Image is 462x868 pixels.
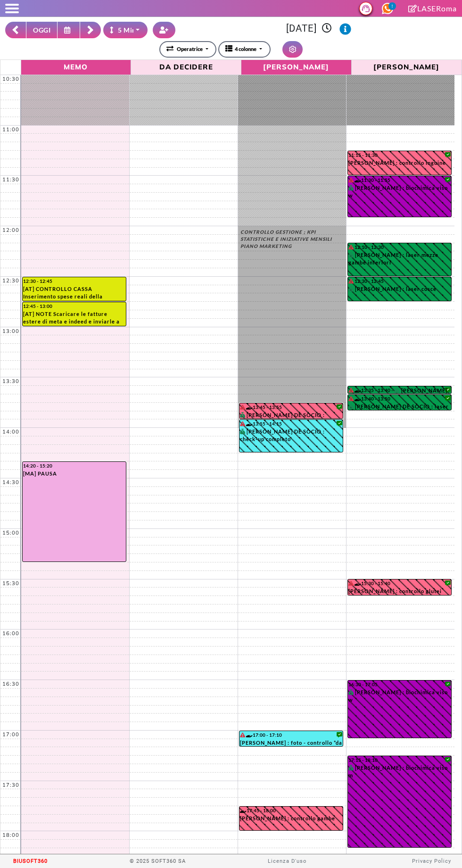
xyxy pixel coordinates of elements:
i: PAGATO [348,286,355,291]
div: 10:30 [0,75,21,83]
button: Crea nuovo contatto rapido [153,22,175,38]
div: 11:30 [0,176,21,184]
div: [MA] PAUSA [23,470,125,478]
span: [PERSON_NAME] [354,61,459,73]
div: [PERSON_NAME] : biochimica viso m [348,764,451,783]
i: PAGATO [348,252,355,257]
div: 14:30 [0,478,21,486]
div: 15:30 [0,579,21,587]
i: Il cliente ha degli insoluti [348,279,354,283]
div: 13:45 - 13:55 [240,404,342,411]
div: 14:00 [0,428,21,436]
div: [PERSON_NAME] : laser cosce [348,285,451,296]
div: 17:30 [0,781,21,789]
i: Il cliente ha degli insoluti [240,405,245,409]
div: [PERSON_NAME] DE SOCIO : controllo braccia [240,411,342,418]
i: Il cliente ha degli insoluti [348,581,354,586]
div: [PERSON_NAME] DE SOCIO : laser ascelle [348,403,451,410]
div: [PERSON_NAME] : biochimica viso w [348,689,451,707]
i: PAGATO [394,388,401,393]
div: [PERSON_NAME] : laser mezze gambe inferiori [348,251,451,270]
div: [PERSON_NAME] : foto - controllo *da remoto* tramite foto [240,739,342,746]
div: 15:30 - 15:40 [348,580,451,587]
i: PAGATO [348,765,355,770]
div: 12:45 - 13:00 [23,303,125,310]
div: 14:20 - 15:20 [23,462,125,469]
i: Il cliente ha degli insoluti [348,245,354,249]
i: Il cliente ha degli insoluti [240,732,245,737]
a: LASERoma [408,4,457,13]
div: 5 Minuti [110,25,145,35]
div: [PERSON_NAME] DE SOCIO : laser inguine completo [394,387,451,393]
div: [AT] NOTE Scaricare le fatture estere di meta e indeed e inviarle a trincia [23,310,125,326]
div: 17:00 [0,731,21,739]
div: 12:30 - 12:45 [348,278,451,285]
i: Il cliente ha degli insoluti [348,396,354,401]
i: PAGATO [348,689,355,695]
div: [PERSON_NAME] : controllo gambe [240,815,342,825]
div: [AT] CONTROLLO CASSA Inserimento spese reali della settimana (da [DATE] a [DATE]) [23,285,125,301]
i: PAGATO [240,412,247,417]
i: Il cliente ha degli insoluti [240,421,245,426]
i: PAGATO [240,429,247,434]
div: 12:30 - 12:45 [23,278,125,285]
div: [PERSON_NAME] : controllo inguine [348,159,451,170]
span: [PERSON_NAME] [244,61,349,73]
div: 13:35 - 13:40 [348,387,395,393]
a: Licenza D'uso [268,858,306,864]
div: 12:00 [0,226,21,234]
div: [PERSON_NAME] DE SOCIO : check-up completo [240,428,342,446]
i: Clicca per andare alla pagina di firma [408,5,417,12]
i: PAGATO [348,404,355,409]
div: 16:30 - 17:05 [348,681,451,688]
div: 17:45 - 18:00 [240,807,342,814]
div: 13:55 - 14:15 [240,420,342,427]
i: Il cliente ha degli insoluti [348,178,354,182]
div: 13:40 - 13:50 [348,395,451,402]
div: 11:00 [0,126,21,134]
div: 11:15 - 11:30 [348,152,451,159]
div: 12:30 [0,277,21,285]
div: 16:30 [0,680,21,688]
div: 17:00 - 17:10 [240,732,342,739]
a: Privacy Policy [412,858,451,864]
span: Memo [24,61,129,73]
div: 13:00 [0,327,21,335]
div: CONTROLLO GESTIONE ; KPI STATISTICHE E INIZIATIVE MENSILI PIANO MARKETING [240,229,344,253]
div: [PERSON_NAME] : controllo glutei [348,587,451,595]
div: 15:00 [0,529,21,537]
i: PAGATO [348,185,355,190]
div: 13:30 [0,377,21,385]
div: 11:30 - 11:55 [348,177,451,184]
div: 12:10 - 12:30 [348,244,451,251]
div: [PERSON_NAME] : biochimica viso w [348,184,451,203]
button: OGGI [26,22,58,38]
span: Da Decidere [133,61,239,73]
div: 18:00 [0,831,21,839]
div: 16:00 [0,630,21,638]
div: 17:15 - 18:10 [348,757,451,764]
h3: [DATE] [181,23,457,35]
i: Il cliente ha degli insoluti [348,388,354,392]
